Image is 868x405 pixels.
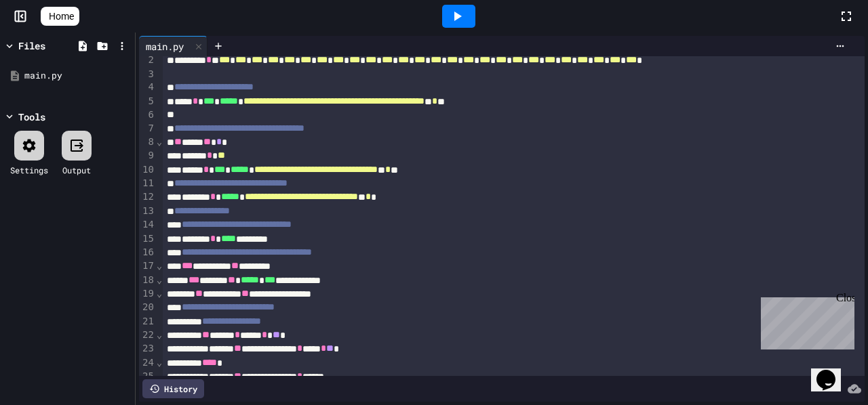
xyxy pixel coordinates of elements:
div: History [142,379,204,398]
div: 24 [139,356,156,370]
div: 8 [139,135,156,149]
div: Output [62,164,91,176]
div: 4 [139,81,156,94]
div: 5 [139,95,156,108]
div: 22 [139,328,156,342]
div: 6 [139,108,156,122]
div: 13 [139,205,156,218]
div: 2 [139,54,156,67]
div: 25 [139,370,156,383]
span: Fold line [156,136,163,147]
span: Fold line [156,260,163,271]
span: Fold line [156,288,163,299]
span: Home [49,9,74,23]
div: 16 [139,246,156,259]
div: 15 [139,232,156,246]
div: 23 [139,342,156,356]
div: Settings [10,164,48,176]
div: 19 [139,287,156,301]
div: Files [18,39,45,53]
div: 11 [139,177,156,190]
div: 10 [139,163,156,177]
div: Chat with us now!Close [5,5,94,86]
div: 3 [139,68,156,81]
iframe: chat widget [755,292,854,349]
span: Fold line [156,357,163,368]
div: main.py [139,36,208,56]
div: 7 [139,122,156,135]
div: Tools [18,110,45,124]
div: 14 [139,218,156,232]
div: 18 [139,274,156,287]
span: Fold line [156,329,163,340]
a: Home [41,7,79,26]
div: 20 [139,301,156,314]
div: main.py [24,69,130,83]
span: Fold line [156,274,163,285]
div: 12 [139,190,156,204]
iframe: chat widget [811,351,854,391]
div: 9 [139,149,156,163]
div: main.py [139,39,191,54]
div: 21 [139,315,156,328]
div: 17 [139,259,156,273]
